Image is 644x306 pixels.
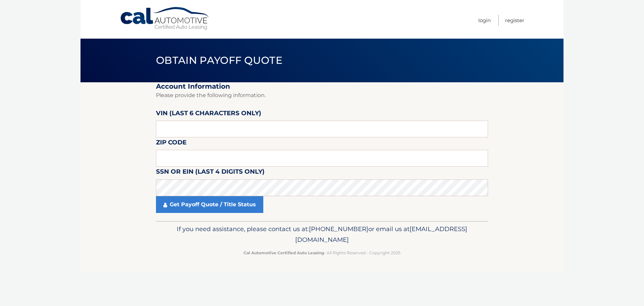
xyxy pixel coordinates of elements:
label: Zip Code [156,137,186,150]
p: Please provide the following information. [156,91,488,100]
a: Cal Automotive [120,7,210,31]
a: Login [478,15,491,26]
span: [PHONE_NUMBER] [309,225,368,233]
h2: Account Information [156,82,488,91]
a: Get Payoff Quote / Title Status [156,196,263,213]
p: - All Rights Reserved - Copyright 2025 [160,249,484,256]
label: SSN or EIN (last 4 digits only) [156,167,265,179]
strong: Cal Automotive Certified Auto Leasing [244,250,324,255]
label: VIN (last 6 characters only) [156,108,261,121]
a: Register [505,15,524,26]
span: Obtain Payoff Quote [156,54,282,67]
p: If you need assistance, please contact us at: or email us at [160,224,484,245]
